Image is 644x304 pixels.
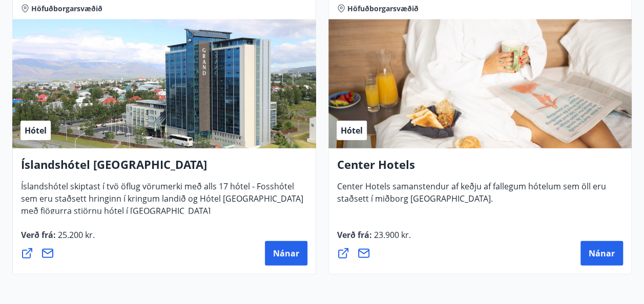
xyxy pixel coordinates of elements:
[21,229,95,249] span: Verð frá :
[341,125,363,136] span: Hótel
[265,241,307,266] button: Nánar
[337,229,411,249] span: Verð frá :
[56,229,95,241] span: 25.200 kr.
[21,181,303,225] span: Íslandshótel skiptast í tvö öflug vörumerki með alls 17 hótel - Fosshótel sem eru staðsett hringi...
[580,241,623,266] button: Nánar
[337,157,624,180] h4: Center Hotels
[337,181,606,212] span: Center Hotels samanstendur af keðju af fallegum hótelum sem öll eru staðsett í miðborg [GEOGRAPHI...
[273,248,299,259] span: Nánar
[589,248,615,259] span: Nánar
[25,125,47,136] span: Hótel
[347,4,419,14] span: Höfuðborgarsvæðið
[21,157,307,180] h4: Íslandshótel [GEOGRAPHIC_DATA]
[31,4,102,14] span: Höfuðborgarsvæðið
[372,229,411,241] span: 23.900 kr.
